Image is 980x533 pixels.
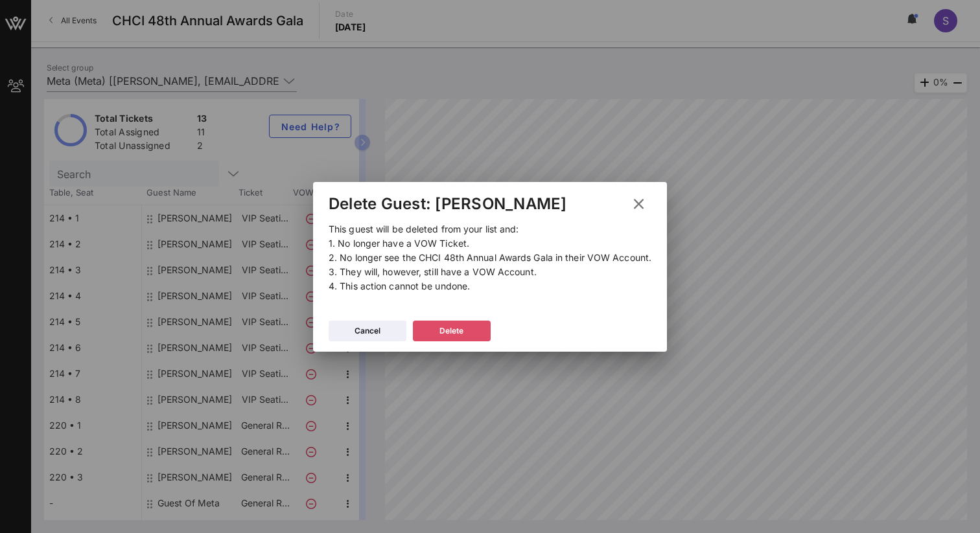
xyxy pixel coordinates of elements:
div: Delete [439,324,463,337]
div: Delete Guest: [PERSON_NAME] [329,194,567,214]
div: Cancel [355,324,380,337]
p: This guest will be deleted from your list and: 1. No longer have a VOW Ticket. 2. No longer see t... [329,222,651,293]
button: Cancel [329,321,406,341]
button: Delete [413,321,491,341]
